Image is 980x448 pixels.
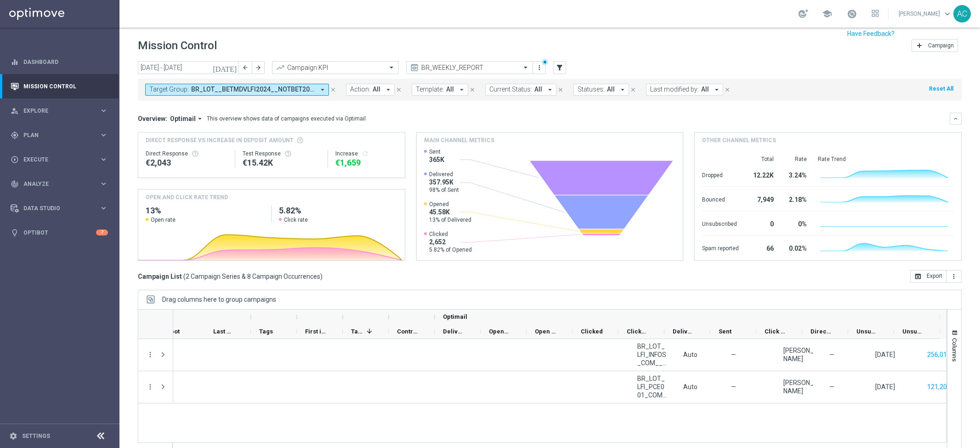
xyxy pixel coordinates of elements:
[875,383,895,391] div: 03 Sep 2025, Wednesday
[318,86,327,94] i: arrow_drop_down
[138,339,173,371] div: Press SPACE to select this row.
[23,220,96,245] a: Optibot
[23,206,99,211] span: Data Studio
[11,229,19,237] i: lightbulb
[279,205,397,216] h2: 5.82%
[11,155,19,164] i: play_circle_outline
[429,171,459,178] span: Delivered
[702,191,739,206] div: Bounced
[429,201,471,208] span: Opened
[581,328,603,335] span: Clicked
[429,216,471,224] span: 13% of Delivered
[429,186,459,194] span: 98% of Sent
[305,328,327,335] span: First in Range
[953,5,971,23] div: AC
[11,131,99,139] div: Plan
[9,432,17,440] i: settings
[10,132,108,139] button: gps_fixed Plan keyboard_arrow_right
[536,64,543,71] i: more_vert
[535,62,544,73] button: more_vert
[750,216,774,230] div: 0
[785,216,807,230] div: 0%
[928,42,954,49] span: Campaign
[829,383,834,391] span: —
[951,338,958,362] span: Columns
[211,61,239,75] button: [DATE]
[607,86,615,93] span: All
[458,86,466,94] i: arrow_drop_down
[146,136,294,144] span: Direct Response VS Increase In Deposit Amount
[259,328,273,335] span: Tags
[10,83,108,90] button: Mission Control
[731,350,736,359] span: —
[406,61,533,74] ng-select: BR_WEEKLY_REPORT
[910,270,946,283] button: open_in_browser Export
[783,346,814,363] div: Adriano Costa
[11,180,19,188] i: track_changes
[11,50,108,74] div: Dashboard
[443,313,467,320] span: Optimail
[719,328,731,335] span: Sent
[713,86,721,94] i: arrow_drop_down
[926,349,952,361] button: 256,011
[489,86,532,93] span: Current Status:
[573,84,629,96] button: Statuses: All arrow_drop_down
[252,61,265,74] button: arrow_forward
[424,136,494,144] h4: Main channel metrics
[750,191,774,206] div: 7,949
[145,84,329,96] button: Target Group: BR_LOT__BETMDVLFI2024__NOTBET2025_ALL_EMA_TAC_LT_TG, BR_LOT__REACT2025_NOTBETLAST15...
[429,246,472,253] span: 5.82% of Opened
[99,106,108,115] i: keyboard_arrow_right
[847,30,895,37] input: Have Feedback?
[242,64,249,71] i: arrow_back
[23,157,99,162] span: Execute
[138,61,239,74] input: Select date range
[702,240,739,255] div: Spam reported
[96,230,108,235] div: 7
[11,107,19,115] i: person_search
[765,328,787,335] span: Click Rate
[146,383,154,391] button: more_vert
[443,328,465,335] span: Delivered
[396,86,402,93] i: close
[534,86,542,93] span: All
[723,85,731,95] button: close
[750,167,774,182] div: 12.22K
[10,229,108,236] button: lightbulb Optibot 7
[146,350,154,359] i: more_vert
[10,205,108,212] button: Data Studio keyboard_arrow_right
[10,156,108,163] button: play_circle_outline Execute keyboard_arrow_right
[23,181,99,187] span: Analyze
[553,61,566,74] button: filter_alt
[446,86,454,93] span: All
[10,107,108,115] button: person_search Explore keyboard_arrow_right
[146,157,227,168] div: €2,043
[950,113,962,125] button: keyboard_arrow_down
[646,84,723,96] button: Last modified by: All arrow_drop_down
[875,350,895,359] div: 03 Sep 2025, Wednesday
[535,328,557,335] span: Open Rate
[898,7,953,21] a: [PERSON_NAME]keyboard_arrow_down
[335,157,397,168] div: €1,659
[23,50,108,74] a: Dashboard
[276,63,285,72] i: trending_up
[23,74,108,98] a: Mission Control
[785,191,807,206] div: 2.18%
[11,107,99,115] div: Explore
[11,220,108,245] div: Optibot
[373,86,380,93] span: All
[350,86,370,93] span: Action:
[10,180,108,188] div: track_changes Analyze keyboard_arrow_right
[243,150,320,157] div: Test Response
[416,86,444,93] span: Template:
[489,328,511,335] span: Opened
[429,178,459,186] span: 357.95K
[239,61,252,74] button: arrow_back
[724,86,731,93] i: close
[557,86,564,93] i: close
